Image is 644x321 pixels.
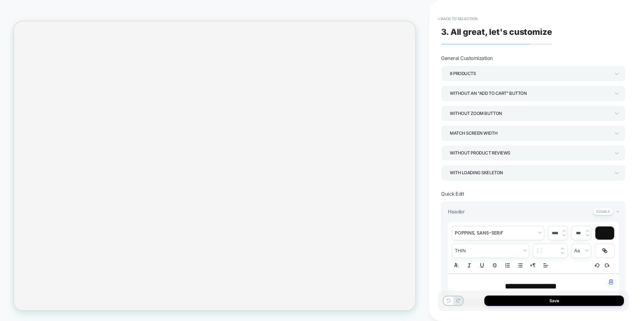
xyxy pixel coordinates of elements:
[616,208,619,214] span: -
[441,191,464,197] span: Quick Edit
[452,244,529,258] span: fontWeight
[434,13,481,24] button: < Back to selection
[450,129,610,138] div: Match Screen Width
[562,234,566,237] img: down
[448,208,465,215] span: Header
[484,296,624,306] button: Save
[450,148,610,157] div: Without Product Reviews
[536,248,543,253] img: line height
[450,168,610,177] div: WITH LOADING SKELETON
[572,244,591,258] span: transform
[503,261,512,269] button: Ordered list
[586,234,589,237] img: down
[450,89,610,98] div: Without an "add to cart" button
[586,230,589,232] img: up
[541,261,550,269] span: Align
[528,261,538,269] button: Right to Left
[441,55,493,61] span: General Customization
[450,69,610,78] div: 8 Products
[465,261,474,269] button: Italic
[477,261,487,269] button: Underline
[561,247,564,250] img: up
[452,226,544,240] span: font
[561,252,564,254] img: down
[450,109,610,118] div: Without Zoom Button
[490,261,499,269] button: Strike
[516,261,525,269] button: Bullet list
[562,230,566,232] img: up
[609,279,613,284] img: edit with ai
[441,27,552,37] span: 3. All great, let's customize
